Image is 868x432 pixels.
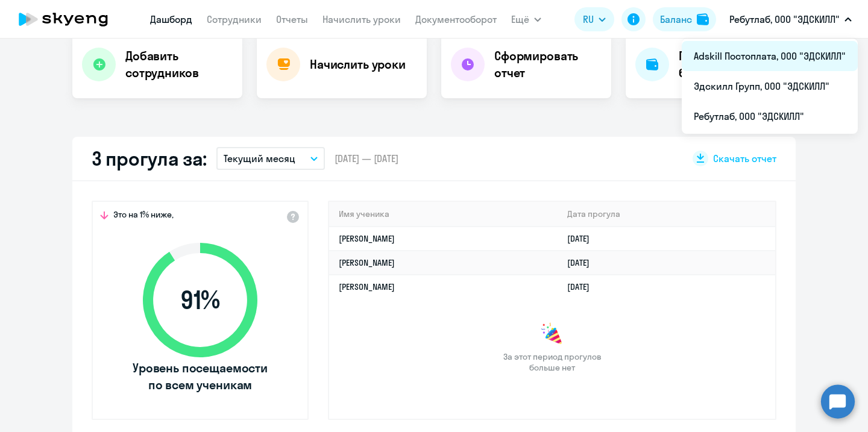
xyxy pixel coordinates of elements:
span: Это на 1% ниже, [113,209,174,224]
h4: Посмотреть баланс [679,48,786,81]
h2: 3 прогула за: [92,146,207,171]
h4: Начислить уроки [310,56,406,73]
button: Балансbalance [653,7,716,31]
span: [DATE] — [DATE] [335,152,398,165]
th: Имя ученика [329,202,558,227]
span: RU [583,12,594,27]
button: RU [574,7,614,31]
a: [DATE] [567,257,599,268]
a: Документооборот [415,13,497,25]
ul: Ещё [682,39,858,134]
a: [DATE] [567,233,599,244]
span: Ещё [511,12,529,27]
a: Отчеты [276,13,308,25]
div: Баланс [660,12,692,27]
span: 91 % [131,286,269,315]
a: [DATE] [567,281,599,292]
button: Ребутлаб, ООО "ЭДСКИЛЛ" [723,5,858,34]
a: [PERSON_NAME] [339,281,395,292]
a: Дашборд [150,13,192,25]
img: balance [697,13,709,25]
th: Дата прогула [558,202,775,227]
p: Ребутлаб, ООО "ЭДСКИЛЛ" [729,12,840,27]
a: Сотрудники [207,13,262,25]
button: Текущий месяц [216,147,325,170]
img: congrats [540,322,564,346]
h4: Сформировать отчет [494,48,602,81]
a: Начислить уроки [322,13,401,25]
a: [PERSON_NAME] [339,233,395,244]
button: Ещё [511,7,541,31]
span: Уровень посещаемости по всем ученикам [131,360,269,393]
span: Скачать отчет [713,152,776,165]
h4: Добавить сотрудников [125,48,233,81]
a: [PERSON_NAME] [339,257,395,268]
p: Текущий месяц [224,151,295,166]
span: За этот период прогулов больше нет [502,351,603,373]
